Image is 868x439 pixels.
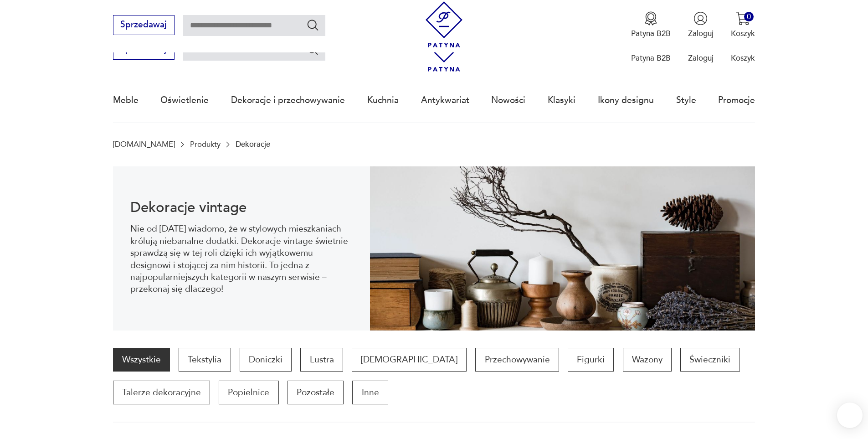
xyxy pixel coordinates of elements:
p: Zaloguj [688,53,714,63]
a: [DEMOGRAPHIC_DATA] [352,348,467,372]
p: Dekoracje [236,140,270,149]
a: Kuchnia [367,79,399,121]
a: Sprzedawaj [113,22,175,29]
iframe: Smartsupp widget button [837,403,863,428]
div: 0 [744,12,754,21]
img: Ikona koszyka [736,11,750,26]
a: [DOMAIN_NAME] [113,140,175,149]
a: Wszystkie [113,348,170,372]
a: Nowości [491,79,525,121]
a: Popielnice [219,381,278,404]
p: Koszyk [731,53,755,63]
a: Ikony designu [598,79,654,121]
p: Koszyk [731,28,755,39]
a: Klasyki [548,79,575,121]
img: 3afcf10f899f7d06865ab57bf94b2ac8.jpg [370,166,755,331]
a: Lustra [300,348,343,372]
p: Patyna B2B [631,28,671,39]
a: Promocje [718,79,755,121]
img: Ikona medalu [644,11,658,26]
a: Tekstylia [179,348,231,372]
p: Zaloguj [688,28,714,39]
h1: Dekoracje vintage [130,201,352,214]
a: Produkty [190,140,221,149]
button: 0Koszyk [731,11,755,39]
a: Figurki [568,348,614,372]
a: Dekoracje i przechowywanie [231,79,345,121]
button: Szukaj [306,18,319,31]
button: Patyna B2B [631,11,671,39]
a: Przechowywanie [475,348,559,372]
img: Patyna - sklep z meblami i dekoracjami vintage [421,1,467,47]
a: Ikona medaluPatyna B2B [631,11,671,39]
a: Oświetlenie [160,79,209,121]
a: Sprzedawaj [113,46,175,54]
a: Talerze dekoracyjne [113,381,210,404]
a: Antykwariat [421,79,469,121]
button: Szukaj [306,43,319,56]
a: Inne [352,381,388,404]
a: Meble [113,79,139,121]
a: Pozostałe [288,381,344,404]
a: Świeczniki [680,348,740,372]
p: Nie od [DATE] wiadomo, że w stylowych mieszkaniach królują niebanalne dodatki. Dekoracje vintage ... [130,223,352,295]
button: Sprzedawaj [113,15,175,35]
a: Doniczki [240,348,292,372]
a: Wazony [623,348,672,372]
button: Zaloguj [688,11,714,39]
p: Patyna B2B [631,53,671,63]
img: Ikonka użytkownika [693,11,708,26]
a: Style [676,79,696,121]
